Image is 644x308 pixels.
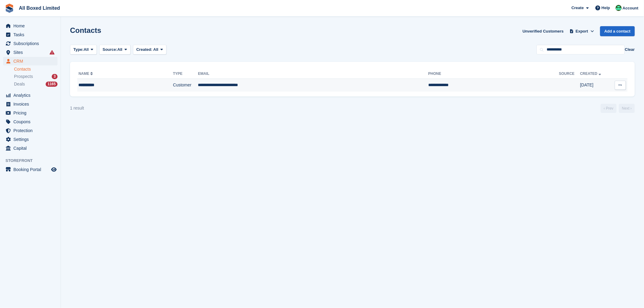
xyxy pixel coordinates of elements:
[520,26,566,36] a: Unverified Customers
[13,144,50,152] span: Capital
[623,5,639,11] span: Account
[14,81,25,87] span: Deals
[5,4,14,13] img: stora-icon-8386f47178a22dfd0bd8f6a31ec36ba5ce8667c1dd55bd0f319d3a0aa187defe.svg
[13,109,50,117] span: Pricing
[13,165,50,174] span: Booking Portal
[50,50,54,55] i: Smart entry sync failures have occurred
[616,5,622,11] img: Enquiries
[14,66,58,72] a: Contacts
[13,22,50,30] span: Home
[625,47,635,53] button: Clear
[3,135,58,144] a: menu
[13,100,50,108] span: Invoices
[572,5,584,11] span: Create
[14,81,58,87] a: Deals 1165
[3,39,58,48] a: menu
[133,45,166,55] button: Created: All
[13,57,50,65] span: CRM
[117,47,123,53] span: All
[153,47,159,52] span: All
[70,45,97,55] button: Type: All
[602,5,610,11] span: Help
[173,79,198,92] td: Customer
[3,48,58,57] a: menu
[601,104,617,113] a: Previous
[103,47,117,53] span: Source:
[14,74,33,79] span: Prospects
[13,48,50,57] span: Sites
[580,79,610,92] td: [DATE]
[13,39,50,48] span: Subscriptions
[84,47,89,53] span: All
[198,69,429,79] th: Email
[13,126,50,135] span: Protection
[559,69,580,79] th: Source
[13,135,50,144] span: Settings
[600,104,636,113] nav: Page
[576,28,588,34] span: Export
[173,69,198,79] th: Type
[3,30,58,39] a: menu
[3,117,58,126] a: menu
[14,73,58,80] a: Prospects 3
[52,74,58,79] div: 3
[3,144,58,152] a: menu
[600,26,635,36] a: Add a contact
[569,26,595,36] button: Export
[3,165,58,174] a: menu
[70,105,84,111] div: 1 result
[619,104,635,113] a: Next
[3,91,58,100] a: menu
[428,69,559,79] th: Phone
[70,26,101,34] h1: Contacts
[13,30,50,39] span: Tasks
[46,82,58,87] div: 1165
[3,100,58,108] a: menu
[50,166,58,173] a: Preview store
[3,22,58,30] a: menu
[580,72,602,76] a: Created
[136,47,152,52] span: Created:
[13,91,50,100] span: Analytics
[3,126,58,135] a: menu
[3,109,58,117] a: menu
[13,117,50,126] span: Coupons
[3,57,58,65] a: menu
[5,158,61,164] span: Storefront
[79,72,94,76] a: Name
[16,3,62,13] a: All Boxed Limited
[73,47,84,53] span: Type:
[99,45,131,55] button: Source: All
